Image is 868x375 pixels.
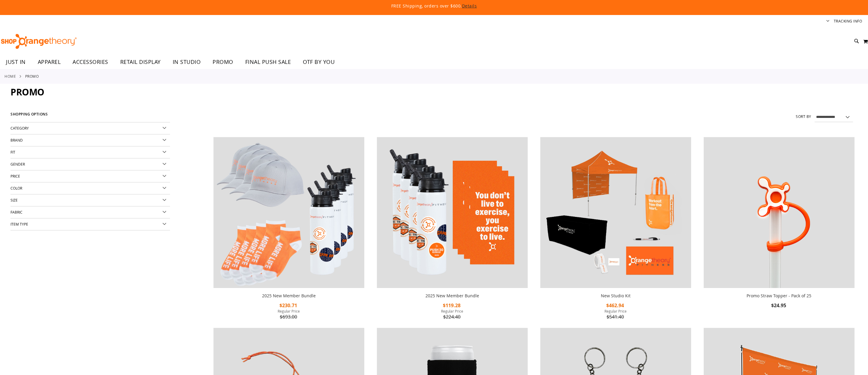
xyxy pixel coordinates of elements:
div: Item Type [10,218,170,230]
img: New Studio Kit [540,137,691,288]
a: 2025 New Member Bundle [377,137,528,289]
span: Fit [10,150,15,154]
a: IN STUDIO [167,55,207,69]
span: PROMO [213,55,233,69]
div: Fit [10,146,170,158]
span: $24.95 [771,302,787,309]
span: Brand [10,138,23,142]
span: Category [10,126,29,130]
span: Regular Price [213,309,364,313]
button: Account menu [826,19,829,24]
div: product [701,134,858,325]
span: Fabric [10,210,22,214]
div: Color [10,182,170,194]
label: Sort By [796,114,811,119]
a: ACCESSORIES [67,55,114,69]
a: Promo Straw Topper - Pack of 25 [704,137,855,289]
div: product [537,134,694,336]
div: Size [10,194,170,206]
a: Promo Straw Topper - Pack of 25 [747,293,811,298]
a: OTF BY YOU [297,55,341,69]
div: Fabric [10,206,170,218]
strong: PROMO [25,73,39,79]
a: FINAL PUSH SALE [239,55,297,69]
span: Color [10,186,22,190]
span: $462.94 [606,302,625,309]
a: APPAREL [32,55,67,69]
strong: Shopping Options [10,109,170,122]
span: $541.40 [607,313,625,320]
span: $224.40 [443,313,461,320]
div: Brand [10,134,170,146]
img: Promo Straw Topper - Pack of 25 [704,137,855,288]
a: Tracking Info [834,19,862,24]
span: Regular Price [540,309,691,313]
img: 2025 New Member Bundle [377,137,528,288]
a: Details [462,3,477,9]
span: OTF BY YOU [303,55,335,69]
span: Size [10,198,18,202]
div: Gender [10,158,170,170]
div: product [374,134,531,336]
span: Regular Price [377,309,528,313]
a: New Studio Kit [540,137,691,289]
span: $693.00 [280,313,298,320]
div: product [210,134,367,336]
a: 2025 New Member Bundle [425,293,479,298]
span: $119.28 [443,302,461,309]
span: PROMO [10,86,44,98]
a: PROMO [207,55,239,69]
a: 2025 New Member Bundle [262,293,316,298]
a: RETAIL DISPLAY [114,55,167,69]
span: Item Type [10,222,28,226]
span: Gender [10,162,25,166]
span: RETAIL DISPLAY [120,55,161,69]
span: JUST IN [6,55,26,69]
a: Home [4,73,16,79]
a: New Studio Kit [601,293,631,298]
img: 2025 New Member Bundle [213,137,364,288]
a: 2025 New Member Bundle [213,137,364,289]
p: FREE Shipping, orders over $600. [254,3,614,9]
span: APPAREL [38,55,61,69]
span: IN STUDIO [173,55,201,69]
span: $230.71 [279,302,298,309]
span: ACCESSORIES [73,55,108,69]
span: Price [10,174,20,178]
div: Price [10,170,170,182]
div: Category [10,122,170,134]
span: FINAL PUSH SALE [245,55,291,69]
